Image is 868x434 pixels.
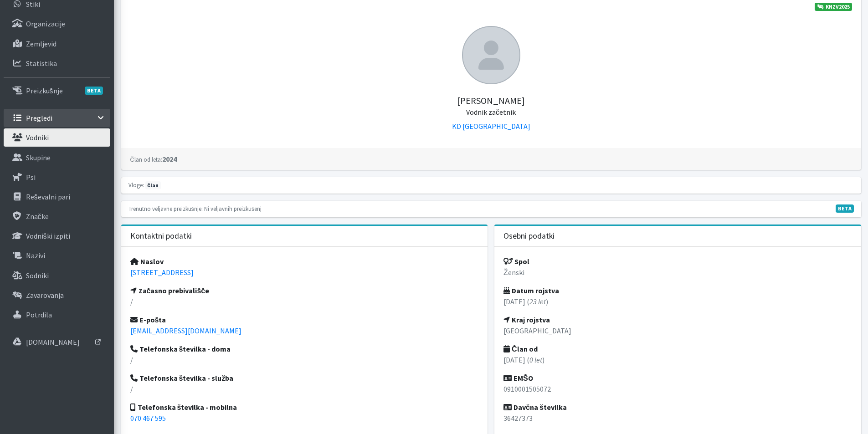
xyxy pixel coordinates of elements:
[130,344,231,353] strong: Telefonska številka - doma
[130,154,177,163] strong: 2024
[503,286,559,295] strong: Datum rojstva
[26,39,56,48] p: Zemljevid
[503,403,567,412] strong: Davčna številka
[26,113,52,123] p: Pregledi
[128,205,203,212] small: Trenutno veljavne preizkušnje:
[503,315,550,324] strong: Kraj rojstva
[26,133,49,142] p: Vodniki
[4,82,110,100] a: PreizkušnjeBETA
[815,3,852,11] a: KNZV2025
[4,15,110,33] a: Organizacije
[130,84,852,117] h5: [PERSON_NAME]
[130,296,479,307] p: /
[26,19,65,28] p: Organizacije
[26,192,70,201] p: Reševalni pari
[26,251,45,260] p: Nazivi
[503,383,852,394] p: 0910001505072
[26,271,49,280] p: Sodniki
[503,354,852,365] p: [DATE] ( )
[128,181,144,189] small: Vloge:
[4,306,110,324] a: Potrdila
[26,212,49,221] p: Značke
[130,231,192,241] h3: Kontaktni podatki
[4,54,110,72] a: Statistika
[130,403,237,412] strong: Telefonska številka - mobilna
[503,413,852,424] p: 36427373
[130,315,166,324] strong: E-pošta
[4,188,110,206] a: Reševalni pari
[503,257,529,266] strong: Spol
[26,231,70,240] p: Vodniški izpiti
[130,268,194,277] a: [STREET_ADDRESS]
[130,414,166,423] a: 070 467 595
[26,173,36,182] p: Psi
[503,344,538,353] strong: Član od
[503,296,852,307] p: [DATE] ( )
[503,325,852,336] p: [GEOGRAPHIC_DATA]
[26,86,63,95] p: Preizkušnje
[503,267,852,278] p: Ženski
[4,333,110,351] a: [DOMAIN_NAME]
[503,373,533,383] strong: EMŠO
[4,128,110,147] a: Vodniki
[130,156,162,163] small: Član od leta:
[85,87,103,95] span: BETA
[26,59,57,68] p: Statistika
[836,204,854,213] span: V fazi razvoja
[466,107,516,117] small: Vodnik začetnik
[130,257,164,266] strong: Naslov
[145,181,161,189] span: član
[26,310,52,319] p: Potrdila
[130,326,241,335] a: [EMAIL_ADDRESS][DOMAIN_NAME]
[452,122,530,131] a: KD [GEOGRAPHIC_DATA]
[26,291,64,300] p: Zavarovanja
[26,153,51,162] p: Skupine
[130,286,210,295] strong: Začasno prebivališče
[4,246,110,265] a: Nazivi
[204,205,262,212] small: Ni veljavnih preizkušenj
[130,383,479,394] p: /
[130,354,479,365] p: /
[130,373,234,383] strong: Telefonska številka - služba
[503,231,555,241] h3: Osebni podatki
[4,35,110,53] a: Zemljevid
[4,266,110,285] a: Sodniki
[4,168,110,186] a: Psi
[529,297,546,306] em: 23 let
[4,109,110,127] a: Pregledi
[26,337,80,347] p: [DOMAIN_NAME]
[4,207,110,225] a: Značke
[4,227,110,245] a: Vodniški izpiti
[4,286,110,304] a: Zavarovanja
[4,148,110,167] a: Skupine
[529,355,542,364] em: 0 let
